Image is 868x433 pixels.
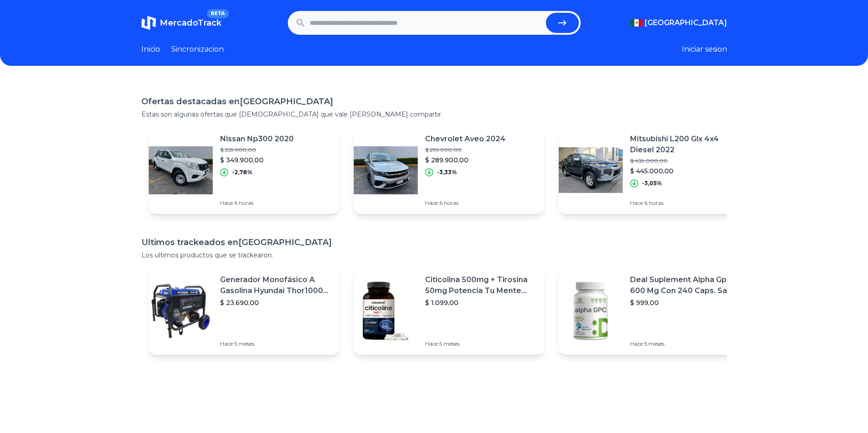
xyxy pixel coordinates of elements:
p: $ 289.900,00 [425,155,506,165]
button: [GEOGRAPHIC_DATA] [630,17,727,28]
p: Nissan Np300 2020 [220,134,294,144]
p: Estas son algunas ofertas que [DEMOGRAPHIC_DATA] que vale [PERSON_NAME] compartir. [141,110,727,119]
h1: Ofertas destacadas en [GEOGRAPHIC_DATA] [141,95,727,108]
p: Citicolina 500mg + Tirosina 50mg Potencia Tu Mente (120caps) Sabor Sin Sabor [425,274,537,296]
a: MercadoTrackBETA [141,16,221,30]
p: Hace 6 horas [630,199,742,207]
p: $ 459.000,00 [630,157,742,165]
p: $ 349.900,00 [220,155,294,165]
p: Los ultimos productos que se trackearon. [141,251,727,260]
h1: Ultimos trackeados en [GEOGRAPHIC_DATA] [141,236,727,249]
img: Featured image [149,279,213,343]
a: Featured imageChevrolet Aveo 2024$ 299.900,00$ 289.900,00-3,33%Hace 6 horas [354,126,544,214]
p: Hace 6 horas [425,199,506,207]
span: [GEOGRAPHIC_DATA] [645,17,727,28]
button: Iniciar sesion [682,44,727,55]
a: Sincronizacion [171,44,224,55]
a: Featured imageDeal Suplement Alpha Gpc 600 Mg Con 240 Caps. Salud Cerebral Sabor S/n$ 999,00Hace ... [559,267,749,355]
p: $ 999,00 [630,298,742,307]
span: BETA [207,9,228,18]
p: -3,05% [642,180,662,187]
p: Hace 6 horas [220,199,294,207]
img: Featured image [354,138,418,202]
p: $ 445.000,00 [630,166,742,176]
span: MercadoTrack [160,18,221,28]
p: Mitsubishi L200 Glx 4x4 Diesel 2022 [630,134,742,155]
p: -2,78% [232,169,253,176]
img: Featured image [149,138,213,202]
img: Featured image [354,279,418,343]
a: Featured imageNissan Np300 2020$ 359.900,00$ 349.900,00-2,78%Hace 6 horas [149,126,339,214]
p: $ 1.099,00 [425,298,537,307]
p: $ 299.900,00 [425,146,506,154]
p: Generador Monofásico A Gasolina Hyundai Thor10000 P 11.5 Kw [220,274,332,296]
img: Featured image [559,138,623,202]
a: Inicio [141,44,160,55]
p: Hace 5 meses [630,340,742,347]
img: Mexico [630,19,643,27]
p: Deal Suplement Alpha Gpc 600 Mg Con 240 Caps. Salud Cerebral Sabor S/n [630,274,742,296]
p: Chevrolet Aveo 2024 [425,134,506,144]
img: MercadoTrack [141,16,156,30]
a: Featured imageGenerador Monofásico A Gasolina Hyundai Thor10000 P 11.5 Kw$ 23.690,00Hace 5 meses [149,267,339,355]
a: Featured imageMitsubishi L200 Glx 4x4 Diesel 2022$ 459.000,00$ 445.000,00-3,05%Hace 6 horas [559,126,749,214]
img: Featured image [559,279,623,343]
p: -3,33% [437,169,457,176]
p: Hace 5 meses [425,340,537,347]
p: $ 23.690,00 [220,298,332,307]
p: Hace 5 meses [220,340,332,347]
a: Featured imageCiticolina 500mg + Tirosina 50mg Potencia Tu Mente (120caps) Sabor Sin Sabor$ 1.099... [354,267,544,355]
p: $ 359.900,00 [220,146,294,154]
